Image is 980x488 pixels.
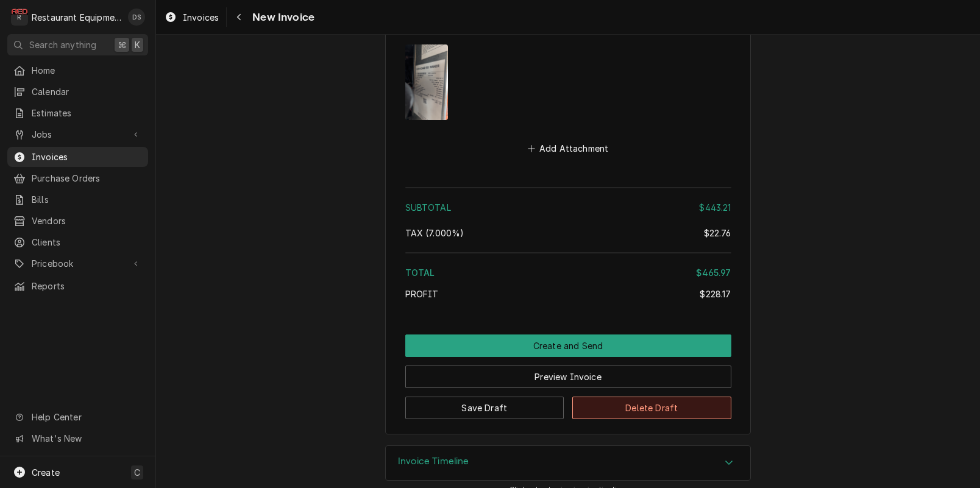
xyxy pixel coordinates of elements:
button: Search anything⌘K [7,34,148,55]
a: Calendar [7,82,148,102]
a: Reports [7,276,148,296]
button: Preview Invoice [405,366,731,388]
button: Add Attachment [525,140,611,157]
div: Subtotal [405,201,731,214]
div: Accordion Header [386,446,750,480]
div: Tax [405,227,731,239]
span: Create [32,467,60,478]
span: Invoices [183,11,219,24]
div: $465.97 [696,266,731,279]
div: R [11,9,28,26]
span: Pricebook [32,257,124,270]
div: Profit [405,288,731,300]
button: Accordion Details Expand Trigger [386,446,750,480]
span: Clients [32,236,142,249]
div: Button Group Row [405,357,731,388]
a: Bills [7,189,148,210]
div: Button Group [405,334,731,419]
span: Search anything [29,38,96,51]
span: ⌘ [118,38,126,51]
a: Clients [7,232,148,252]
div: Restaurant Equipment Diagnostics's Avatar [11,9,28,26]
a: Invoices [7,147,148,167]
a: Go to Jobs [7,124,148,144]
span: Home [32,64,142,77]
button: Create and Send [405,334,731,357]
a: Home [7,60,148,80]
div: Button Group Row [405,334,731,357]
button: Navigate back [229,7,249,27]
a: Estimates [7,103,148,123]
button: Delete Draft [572,397,731,419]
span: Jobs [32,128,124,141]
span: Reports [32,280,142,292]
span: Estimates [32,107,142,119]
div: Invoice Timeline [385,445,751,481]
div: Total [405,266,731,279]
span: Bills [32,193,142,206]
span: K [135,38,140,51]
span: $228.17 [700,289,731,299]
h3: Invoice Timeline [398,456,469,467]
a: Vendors [7,211,148,231]
div: DS [128,9,145,26]
div: Derek Stewart's Avatar [128,9,145,26]
span: Help Center [32,411,141,423]
span: Total [405,267,435,278]
img: fV98kq1dT1qhXQ5RoQMM [405,44,448,120]
span: Subtotal [405,202,451,213]
div: $443.21 [699,201,731,214]
div: Restaurant Equipment Diagnostics [32,11,121,24]
span: What's New [32,432,141,445]
a: Go to Pricebook [7,253,148,274]
a: Purchase Orders [7,168,148,188]
button: Save Draft [405,397,564,419]
span: C [134,466,140,479]
a: Invoices [160,7,224,27]
span: Vendors [32,214,142,227]
span: Purchase Orders [32,172,142,185]
a: Go to Help Center [7,407,148,427]
span: Invoices [32,150,142,163]
span: Profit [405,289,439,299]
div: Button Group Row [405,388,731,419]
span: [6%] West Virginia State [1%] West Virginia, Beckley City [405,228,464,238]
div: Attachments [405,24,731,157]
span: Calendar [32,85,142,98]
div: Amount Summary [405,183,731,309]
div: $22.76 [704,227,731,239]
a: Go to What's New [7,428,148,448]
span: New Invoice [249,9,314,26]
